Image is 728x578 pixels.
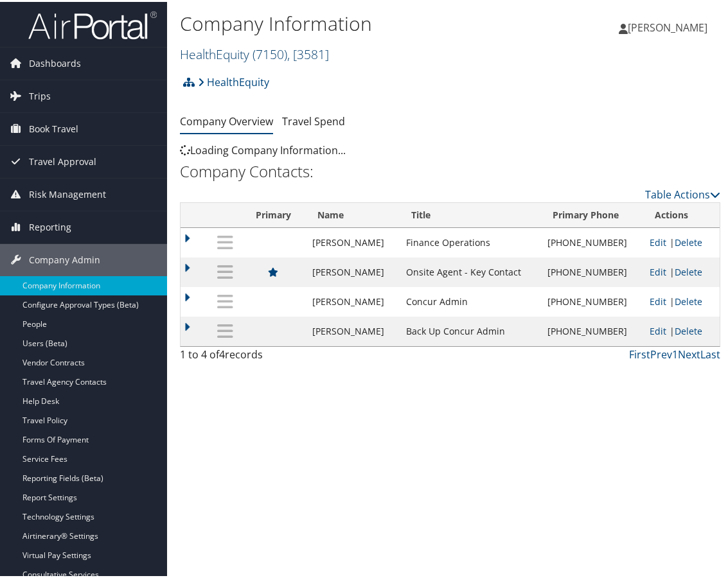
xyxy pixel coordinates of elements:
[541,226,643,256] td: [PHONE_NUMBER]
[29,46,81,78] span: Dashboards
[678,346,700,360] a: Next
[400,201,541,226] th: Title
[29,177,106,209] span: Risk Management
[28,8,157,39] img: airportal-logo.png
[180,112,273,127] a: Company Overview
[644,201,720,226] th: Actions
[306,285,400,315] td: [PERSON_NAME]
[29,242,100,274] span: Company Admin
[180,159,720,180] h2: Company Contacts:
[306,226,400,256] td: [PERSON_NAME]
[628,19,707,33] span: [PERSON_NAME]
[180,8,540,35] h1: Company Information
[650,346,672,360] a: Prev
[675,293,703,306] a: Delete
[253,44,287,61] span: ( 7150 )
[644,315,720,344] td: |
[29,78,51,110] span: Trips
[198,67,269,93] a: HealthEquity
[644,226,720,256] td: |
[180,345,301,367] div: 1 to 4 of records
[29,209,71,241] span: Reporting
[287,44,329,61] span: , [ 3581 ]
[650,293,667,306] a: Edit
[541,315,643,344] td: [PHONE_NUMBER]
[306,315,400,344] td: [PERSON_NAME]
[541,285,643,315] td: [PHONE_NUMBER]
[675,264,703,276] a: Delete
[541,256,643,285] td: [PHONE_NUMBER]
[306,256,400,285] td: [PERSON_NAME]
[306,201,400,226] th: Name
[672,346,678,360] a: 1
[650,264,667,276] a: Edit
[29,144,96,176] span: Travel Approval
[650,323,667,335] a: Edit
[241,201,306,226] th: Primary
[29,111,78,143] span: Book Travel
[700,346,720,360] a: Last
[180,44,329,61] a: HealthEquity
[644,285,720,315] td: |
[541,201,643,226] th: Primary Phone
[400,226,541,256] td: Finance Operations
[629,346,650,360] a: First
[180,141,346,155] span: Loading Company Information...
[282,112,345,127] a: Travel Spend
[219,346,225,360] span: 4
[644,256,720,285] td: |
[400,256,541,285] td: Onsite Agent - Key Contact
[400,315,541,344] td: Back Up Concur Admin
[400,285,541,315] td: Concur Admin
[650,234,667,247] a: Edit
[675,234,703,247] a: Delete
[645,186,720,200] a: Table Actions
[619,6,720,45] a: [PERSON_NAME]
[675,323,703,335] a: Delete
